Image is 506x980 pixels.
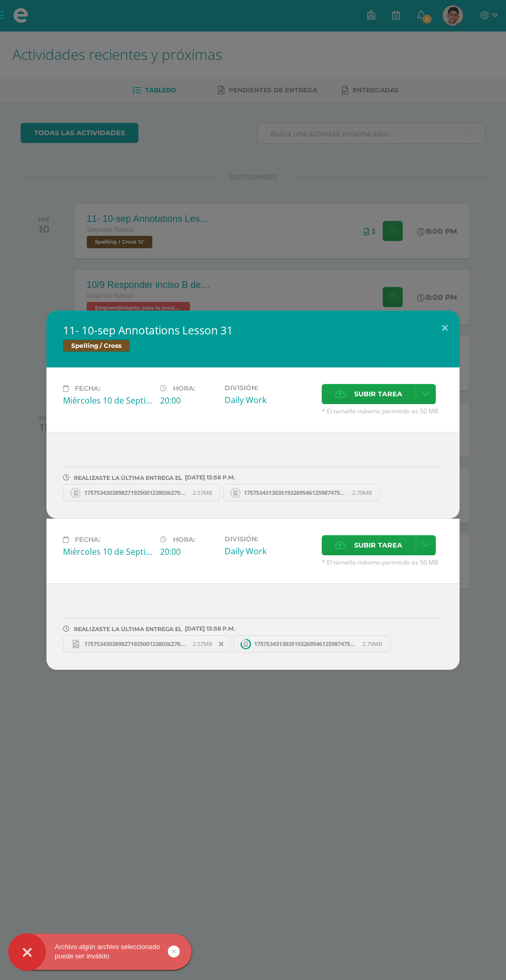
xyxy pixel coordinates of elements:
span: * El tamaño máximo permitido es 50 MB [322,407,443,415]
div: 20:00 [160,395,216,406]
div: 20:00 [160,546,216,557]
span: Spelling / Cross [63,340,130,352]
span: 17575343130351932695461259874756.jpg [239,489,352,496]
span: 17575343130351932695461259874756.jpg [249,640,362,648]
span: Fecha: [75,384,100,392]
span: Fecha: [75,536,100,543]
span: 17575343038982719250012380362706.jpg [79,640,193,648]
span: Subir tarea [354,384,402,404]
span: REALIZASTE LA ÚLTIMA ENTREGA EL [74,474,182,481]
span: Hora: [173,536,195,543]
a: 17575343130351932695461259874756.jpg [233,635,391,653]
span: 2.79MB [362,640,382,648]
span: 17575343038982719250012380362706.jpg [79,489,193,496]
span: Remover entrega [213,638,230,650]
span: 2.57MB [193,640,212,648]
button: Close (Esc) [430,311,460,346]
a: 17575343038982719250012380362706.jpg 2.57MB [63,635,231,653]
span: * El tamaño máximo permitido es 50 MB [322,558,443,567]
div: Archivo algún archivo seleccionado puede ser inválido [8,942,192,961]
a: 17575343130351932695461259874756.jpg [223,484,381,502]
span: 2.57MB [193,489,212,496]
a: 17575343038982719250012380362706.jpg [63,484,220,502]
span: Hora: [173,384,195,392]
div: Daily Work [225,394,313,406]
span: 2.79MB [352,489,372,496]
label: División: [225,384,313,392]
div: Miércoles 10 de Septiembre [63,546,152,557]
span: [DATE] 13:58 P.M. [182,477,235,478]
span: REALIZASTE LA ÚLTIMA ENTREGA EL [74,625,182,633]
span: [DATE] 13:58 P.M. [182,629,235,629]
span: Subir tarea [354,536,402,555]
div: Miércoles 10 de Septiembre [63,395,152,406]
h2: 11- 10-sep Annotations Lesson 31 [63,323,443,338]
div: Daily Work [225,545,313,557]
label: División: [225,535,313,543]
